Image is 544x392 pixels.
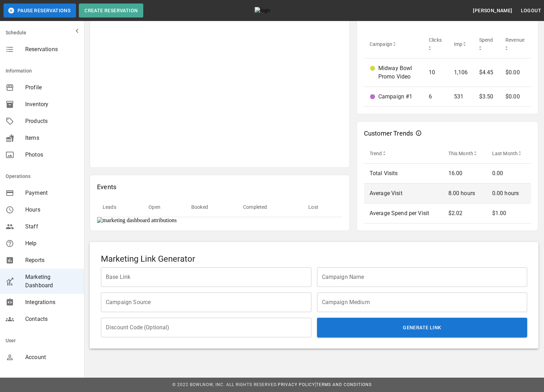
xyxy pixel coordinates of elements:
[143,197,186,217] th: Open
[25,45,78,54] span: Reservations
[25,83,78,92] span: Profile
[429,68,443,77] p: 10
[448,209,481,218] p: $2.02
[454,92,468,101] p: 531
[479,68,494,77] p: $4.45
[97,182,116,192] p: Events
[448,169,481,178] p: 16.00
[364,30,423,59] th: Campaign
[317,318,528,337] button: Generate Link
[479,92,494,101] p: $3.50
[25,298,78,307] span: Integrations
[505,92,525,101] p: $0.00
[97,197,143,217] th: Leads
[97,197,342,217] table: sticky table
[25,222,78,231] span: Staff
[448,30,474,59] th: Imp
[25,206,78,214] span: Hours
[454,68,468,77] p: 1,106
[97,217,342,223] img: marketing dashboard attributions
[470,4,515,17] button: [PERSON_NAME]
[416,130,421,136] svg: Customer Trends
[25,189,78,197] span: Payment
[25,273,78,290] span: Marketing Dashboard
[316,382,372,387] a: Terms and Conditions
[492,209,525,218] p: $1.00
[25,117,78,125] span: Products
[25,100,78,109] span: Inventory
[423,30,448,59] th: Clicks
[186,197,237,217] th: Booked
[25,239,78,248] span: Help
[378,64,418,81] p: Midway Bowl Promo Video
[448,189,481,198] p: 8.00 hours
[378,92,413,101] p: Campaign #1
[364,129,413,138] p: Customer Trends
[4,4,76,18] button: Pause Reservations
[303,197,342,217] th: Lost
[237,197,303,217] th: Completed
[518,4,544,17] button: Logout
[101,253,527,264] h5: Marketing Link Generator
[443,144,487,164] th: This Month
[370,169,437,178] p: Total Visits
[364,30,531,107] table: sticky table
[505,68,525,77] p: $0.00
[25,151,78,159] span: Photos
[25,353,78,362] span: Account
[429,92,443,101] p: 6
[25,256,78,264] span: Reports
[79,4,143,18] button: Create Reservation
[278,382,315,387] a: Privacy Policy
[474,30,500,59] th: Spend
[370,209,437,218] p: Average Spend per Visit
[370,189,437,198] p: Average Visit
[492,189,525,198] p: 0.00 hours
[487,144,531,164] th: Last Month
[25,134,78,142] span: Items
[25,315,78,323] span: Contacts
[172,382,278,387] span: © 2022 BowlNow, Inc. All Rights Reserved.
[255,7,293,14] img: logo
[364,144,531,223] table: sticky table
[500,30,531,59] th: Revenue
[492,169,525,178] p: 0.00
[364,144,443,164] th: Trend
